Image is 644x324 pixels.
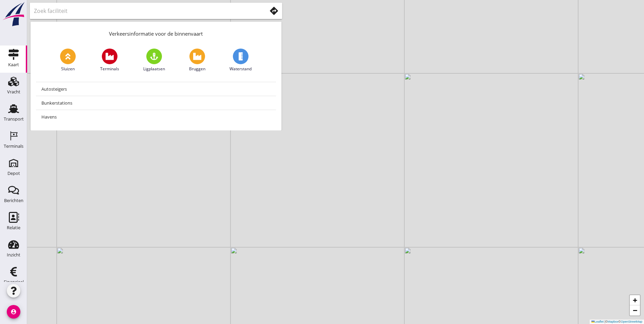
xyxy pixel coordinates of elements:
[590,320,644,324] div: © ©
[100,66,119,72] span: Terminals
[41,113,271,121] div: Havens
[1,2,26,27] img: logo-small.a267ee39.svg
[630,305,640,316] a: Zoom out
[4,144,23,148] div: Terminals
[7,226,20,230] div: Relatie
[61,66,75,72] span: Sluizen
[189,49,205,72] a: Bruggen
[41,85,271,93] div: Autosteigers
[143,66,165,72] span: Ligplaatsen
[633,306,637,314] span: −
[60,49,76,72] a: Sluizen
[633,296,637,304] span: +
[143,49,165,72] a: Ligplaatsen
[8,62,19,67] div: Kaart
[7,90,20,94] div: Vracht
[7,305,20,319] i: account_circle
[4,198,23,203] div: Berichten
[229,66,252,72] span: Waterstand
[4,280,24,284] div: Financieel
[34,5,257,16] input: Zoek faciliteit
[605,320,605,323] span: |
[31,22,281,43] div: Verkeersinformatie voor de binnenvaart
[189,66,205,72] span: Bruggen
[591,320,604,323] a: Leaflet
[4,117,24,121] div: Transport
[7,253,20,257] div: Inzicht
[630,295,640,305] a: Zoom in
[100,49,119,72] a: Terminals
[229,49,252,72] a: Waterstand
[608,320,619,323] a: Mapbox
[7,171,20,176] div: Depot
[621,320,642,323] a: OpenStreetMap
[41,99,271,107] div: Bunkerstations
